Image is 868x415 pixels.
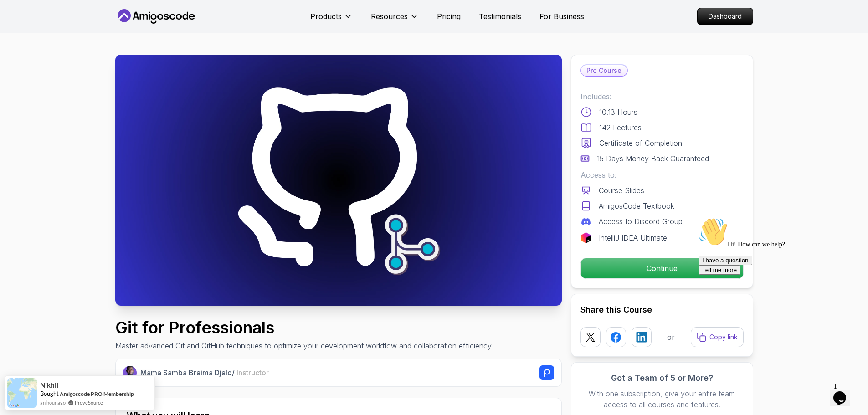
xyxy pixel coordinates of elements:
[371,11,408,22] p: Resources
[581,65,627,76] p: Pro Course
[599,185,644,196] p: Course Slides
[599,216,683,227] p: Access to Discord Group
[437,11,461,22] a: Pricing
[698,8,753,25] p: Dashboard
[581,258,743,278] p: Continue
[4,42,57,51] button: I have a question
[580,388,744,410] p: With one subscription, give your entire team access to all courses and features.
[60,390,134,397] a: Amigoscode PRO Membership
[691,327,744,347] button: Copy link
[580,232,591,243] img: jetbrains logo
[140,367,269,378] p: Mama Samba Braima Djalo /
[7,378,37,408] img: provesource social proof notification image
[40,390,59,397] span: Bought
[697,8,753,25] a: Dashboard
[310,11,342,22] p: Products
[599,232,667,243] p: IntelliJ IDEA Ultimate
[599,200,674,211] p: AmigosCode Textbook
[4,4,168,61] div: 👋Hi! How can we help?I have a questionTell me more
[597,153,709,164] p: 15 Days Money Back Guaranteed
[599,138,682,149] p: Certificate of Completion
[580,169,744,180] p: Access to:
[599,122,642,133] p: 142 Lectures
[236,368,269,377] span: Instructor
[371,11,419,29] button: Resources
[580,91,744,102] p: Includes:
[115,340,493,351] p: Master advanced Git and GitHub techniques to optimize your development workflow and collaboration...
[539,11,584,22] a: For Business
[4,4,33,33] img: :wave:
[695,214,859,374] iframe: chat widget
[580,303,744,316] h2: Share this Course
[580,258,744,279] button: Continue
[667,332,675,343] p: or
[40,381,58,389] span: Nikhil
[115,318,493,337] h1: Git for Professionals
[123,366,137,380] img: Nelson Djalo
[40,399,66,406] span: an hour ago
[4,51,46,61] button: Tell me more
[479,11,521,22] a: Testimonials
[4,27,90,34] span: Hi! How can we help?
[830,379,859,406] iframe: chat widget
[599,107,637,118] p: 10.13 Hours
[115,55,562,306] img: git-for-professionals_thumbnail
[580,372,744,384] h3: Got a Team of 5 or More?
[310,11,353,29] button: Products
[75,399,103,406] a: ProveSource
